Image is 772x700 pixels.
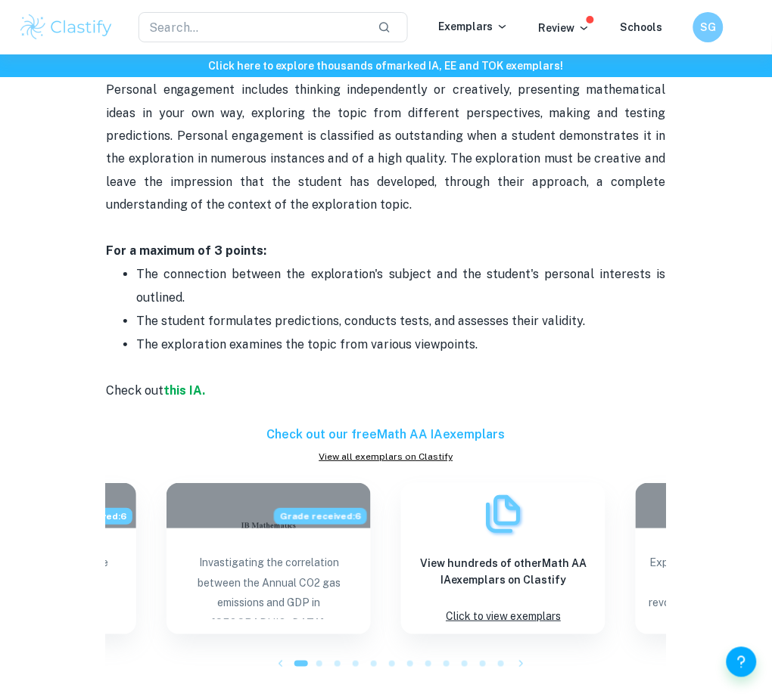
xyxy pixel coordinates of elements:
input: Search... [139,12,366,42]
h6: Click here to explore thousands of marked IA, EE and TOK exemplars ! [3,57,769,74]
span: Check out [106,383,163,398]
a: View all exemplars on Clastify [106,450,665,463]
span: The exploration examines the topic from various viewpoints. [136,337,478,352]
img: Clastify logo [18,12,114,42]
a: ExemplarsView hundreds of otherMath AA IAexemplars on ClastifyClick to view exemplars [401,483,605,634]
span: The student formulates predictions, conducts tests, and assesses their validity. [136,314,585,328]
span: Grade received: 6 [274,508,367,525]
p: Exemplars [438,18,509,35]
p: Review [539,20,590,36]
span: Personal engagement includes thinking independently or creatively, presenting mathematical ideas ... [106,82,668,212]
a: Schools [621,21,663,33]
p: Click to view exemplars [446,606,561,627]
h6: Check out our free Math AA IA exemplars [106,426,665,444]
strong: For a maximum of 3 points: [106,243,266,258]
h6: View hundreds of other Math AA IA exemplars on Clastify [413,555,593,588]
h6: SG [700,19,718,36]
span: The connection between the exploration's subject and the student's personal interests is outlined. [136,267,668,304]
img: Exemplars [481,491,526,537]
button: SG [693,12,724,42]
a: Blog exemplar: Invastigating the correlation between thGrade received:6Invastigating the correlat... [167,483,371,634]
p: Invastigating the correlation between the Annual CO2 gas emissions and GDP in [GEOGRAPHIC_DATA], ... [179,553,359,619]
a: this IA. [163,383,205,398]
button: Help and Feedback [727,647,757,677]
